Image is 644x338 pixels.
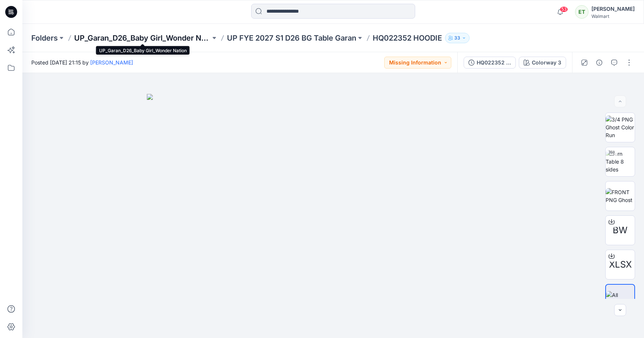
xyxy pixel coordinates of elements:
img: Turn Table 8 sides [606,150,635,173]
p: 33 [454,34,460,42]
a: Folders [31,33,58,43]
span: Posted [DATE] 21:15 by [31,59,133,66]
img: 3/4 PNG Ghost Color Run [606,116,635,139]
a: UP FYE 2027 S1 D26 BG Table Garan [227,33,356,43]
span: XLSX [609,258,632,271]
button: Colorway 3 [519,57,566,69]
img: All colorways [606,291,634,307]
div: ET [575,5,588,19]
p: HQ022352 HOODIE [373,33,442,43]
a: UP_Garan_D26_Baby Girl_Wonder Nation [74,33,211,43]
div: Walmart [591,13,635,19]
button: Details [593,57,605,69]
span: 53 [560,6,568,12]
button: HQ022352 HOODIE [464,57,516,69]
a: [PERSON_NAME] [90,59,133,66]
img: FRONT PNG Ghost [606,188,635,204]
div: HQ022352 HOODIE [477,59,511,67]
div: Colorway 3 [532,59,561,67]
div: [PERSON_NAME] [591,4,635,13]
button: 33 [445,33,470,43]
span: BW [613,224,628,237]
